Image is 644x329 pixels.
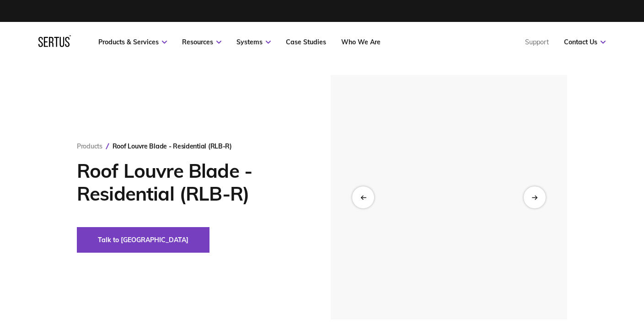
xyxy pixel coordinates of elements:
a: Case Studies [286,38,326,46]
button: Talk to [GEOGRAPHIC_DATA] [77,227,209,253]
a: Who We Are [341,38,381,46]
a: Support [525,38,549,46]
a: Products [77,142,102,150]
a: Contact Us [564,38,606,46]
a: Systems [236,38,271,46]
h1: Roof Louvre Blade - Residential (RLB-R) [77,159,303,205]
a: Resources [182,38,221,46]
a: Products & Services [98,38,167,46]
